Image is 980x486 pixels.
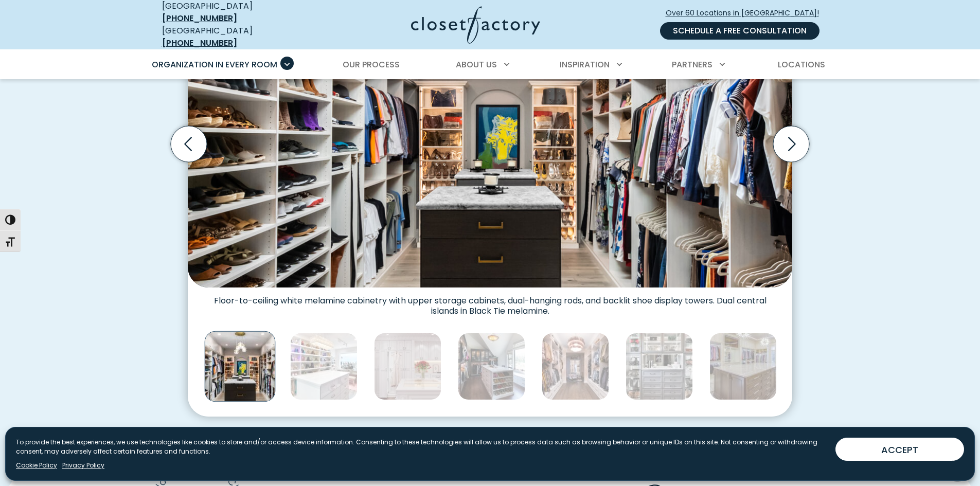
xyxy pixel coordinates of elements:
[16,438,827,456] p: To provide the best experiences, we use technologies like cookies to store and/or access device i...
[16,461,57,470] a: Cookie Policy
[411,6,540,44] img: Closet Factory Logo
[665,4,828,22] a: Over 60 Locations in [GEOGRAPHIC_DATA]!
[188,287,792,316] figcaption: Floor-to-ceiling white melamine cabinetry with upper storage cabinets, dual-hanging rods, and bac...
[666,8,827,19] span: Over 60 Locations in [GEOGRAPHIC_DATA]!
[205,331,276,402] img: Walk-in with dual islands, extensive hanging and shoe space, and accent-lit shelves highlighting ...
[343,59,400,70] span: Our Process
[374,333,441,400] img: Elegant white walk-in closet with ornate cabinetry, a center island, and classic molding
[290,333,358,400] img: Closet featuring a large white island, wall of shelves for shoes and boots, and a sparkling chand...
[778,59,825,70] span: Locations
[542,333,609,400] img: Elegant white closet with symmetrical shelving, brass drawer handles
[709,333,777,400] img: Spacious closet with cream-toned cabinets, a large island with deep drawer storage, built-in glas...
[162,37,237,49] a: [PHONE_NUMBER]
[626,333,693,400] img: Modern gray closet with integrated lighting, glass display shelves for designer handbags, and a d...
[660,22,819,40] a: Schedule a Free Consultation
[560,59,610,70] span: Inspiration
[456,59,497,70] span: About Us
[162,12,237,24] a: [PHONE_NUMBER]
[458,333,525,400] img: Stylish walk-in closet with black-framed glass cabinetry, island with shoe shelving
[769,122,813,166] button: Next slide
[167,122,211,166] button: Previous slide
[835,438,964,461] button: ACCEPT
[672,59,712,70] span: Partners
[145,50,836,79] nav: Primary Menu
[62,461,104,470] a: Privacy Policy
[162,25,311,49] div: [GEOGRAPHIC_DATA]
[152,59,277,70] span: Organization in Every Room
